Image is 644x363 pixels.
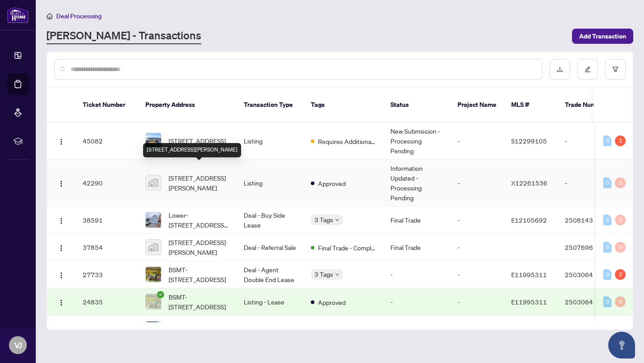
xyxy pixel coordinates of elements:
[304,88,383,122] th: Tags
[504,88,558,122] th: MLS #
[450,122,504,160] td: -
[511,298,547,306] span: E11995311
[511,216,547,224] span: E12105692
[76,122,138,160] td: 45082
[511,137,547,145] span: S12299105
[558,207,620,234] td: 2508143
[318,136,376,146] span: Requires Additional Docs
[157,291,164,298] span: check-circle
[550,59,570,80] button: download
[169,237,229,257] span: [STREET_ADDRESS][PERSON_NAME]
[603,177,611,188] div: 0
[169,210,229,230] span: Lower-[STREET_ADDRESS][PERSON_NAME]
[615,242,626,253] div: 0
[54,295,68,309] button: Logo
[54,267,68,282] button: Logo
[237,160,304,207] td: Listing
[511,179,547,187] span: X12261536
[143,143,241,157] div: [STREET_ADDRESS][PERSON_NAME]
[54,213,68,227] button: Logo
[237,88,304,122] th: Transaction Type
[318,243,376,253] span: Final Trade - Completed
[169,292,229,312] span: BSMT-[STREET_ADDRESS]
[7,7,29,23] img: logo
[450,234,504,261] td: -
[314,269,333,279] span: 3 Tags
[603,135,611,146] div: 0
[76,207,138,234] td: 38591
[146,267,161,282] img: thumbnail-img
[383,316,450,343] td: -
[558,88,620,122] th: Trade Number
[237,207,304,234] td: Deal - Buy Side Lease
[450,316,504,343] td: -
[579,29,626,43] span: Add Transaction
[603,215,611,225] div: 0
[615,135,626,146] div: 1
[146,133,161,148] img: thumbnail-img
[146,294,161,309] img: thumbnail-img
[558,261,620,288] td: 2503064
[58,299,65,306] img: Logo
[558,234,620,261] td: 2507696
[58,217,65,224] img: Logo
[450,261,504,288] td: -
[237,288,304,316] td: Listing - Lease
[557,66,563,72] span: download
[237,316,304,343] td: Deal - Buy Side Sale
[169,265,229,284] span: BSMT-[STREET_ADDRESS]
[605,59,626,80] button: filter
[383,261,450,288] td: -
[615,296,626,307] div: 0
[237,122,304,160] td: Listing
[318,297,346,307] span: Approved
[558,122,620,160] td: -
[54,240,68,254] button: Logo
[603,269,611,280] div: 0
[314,215,333,225] span: 3 Tags
[615,215,626,225] div: 0
[58,245,65,252] img: Logo
[58,180,65,187] img: Logo
[76,234,138,261] td: 37854
[335,218,339,222] span: down
[54,322,68,336] button: Logo
[146,212,161,228] img: thumbnail-img
[585,66,591,72] span: edit
[383,207,450,234] td: Final Trade
[383,234,450,261] td: Final Trade
[558,160,620,207] td: -
[237,261,304,288] td: Deal - Agent Double End Lease
[146,321,161,337] img: thumbnail-img
[146,240,161,255] img: thumbnail-img
[335,272,339,277] span: down
[169,136,226,146] span: [STREET_ADDRESS]
[612,66,619,72] span: filter
[76,288,138,316] td: 24835
[58,138,65,145] img: Logo
[58,272,65,279] img: Logo
[383,122,450,160] td: New Submission - Processing Pending
[615,269,626,280] div: 2
[603,296,611,307] div: 0
[577,59,598,80] button: edit
[383,288,450,316] td: -
[450,88,504,122] th: Project Name
[169,173,229,193] span: [STREET_ADDRESS][PERSON_NAME]
[450,288,504,316] td: -
[572,29,633,44] button: Add Transaction
[608,332,635,359] button: Open asap
[47,28,201,44] a: [PERSON_NAME] - Transactions
[511,270,547,279] span: E11995311
[558,288,620,316] td: 2503064
[56,12,102,20] span: Deal Processing
[146,175,161,190] img: thumbnail-img
[603,242,611,253] div: 0
[383,160,450,207] td: Information Updated - Processing Pending
[558,316,620,343] td: 2420469
[318,178,346,188] span: Approved
[54,134,68,148] button: Logo
[615,177,626,188] div: 0
[76,160,138,207] td: 42290
[54,176,68,190] button: Logo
